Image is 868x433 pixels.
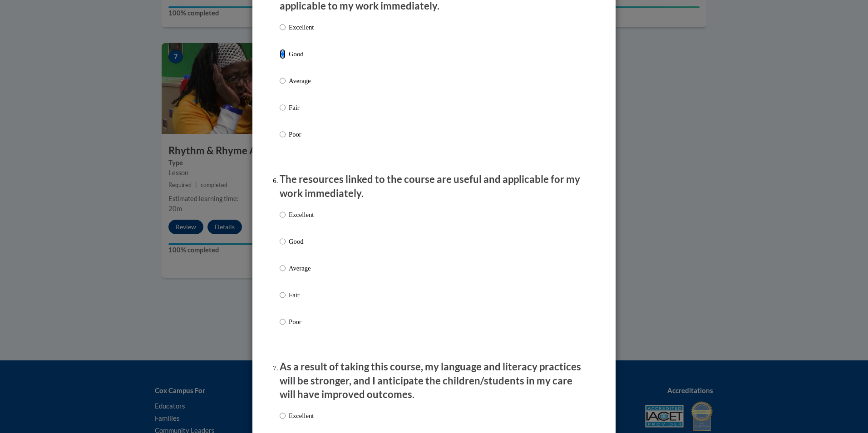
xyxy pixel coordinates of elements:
[280,172,588,201] p: The resources linked to the course are useful and applicable for my work immediately.
[289,76,314,86] p: Average
[280,317,286,327] input: Poor
[289,263,314,273] p: Average
[289,317,314,327] p: Poor
[280,411,286,421] input: Excellent
[289,236,314,246] p: Good
[280,129,286,139] input: Poor
[289,411,314,421] p: Excellent
[289,103,314,113] p: Fair
[289,49,314,59] p: Good
[280,22,286,32] input: Excellent
[280,290,286,300] input: Fair
[280,76,286,86] input: Average
[280,103,286,113] input: Fair
[280,236,286,246] input: Good
[289,129,314,139] p: Poor
[289,22,314,32] p: Excellent
[280,210,286,220] input: Excellent
[280,49,286,59] input: Good
[280,360,588,402] p: As a result of taking this course, my language and literacy practices will be stronger, and I ant...
[289,210,314,220] p: Excellent
[280,263,286,273] input: Average
[289,290,314,300] p: Fair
